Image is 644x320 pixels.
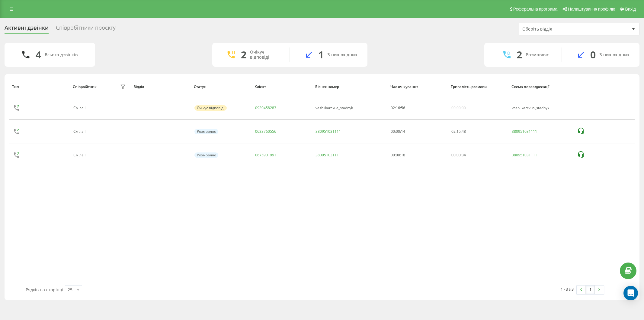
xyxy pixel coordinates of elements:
[250,50,280,60] div: Очікує відповіді
[568,7,615,11] span: Налаштування профілю
[391,153,445,157] div: 00:00:18
[327,52,357,57] div: З них вхідних
[73,85,97,89] div: Співробітник
[526,52,549,57] div: Розмовляє
[462,152,466,158] span: 34
[586,286,595,294] a: 1
[255,129,276,134] a: 0633760556
[194,85,249,89] div: Статус
[73,129,88,134] div: Сміла ІІ
[316,152,341,158] a: 380951031111
[36,49,41,60] div: 4
[255,152,276,158] a: 0675901991
[457,152,461,158] span: 00
[194,152,218,158] div: Розмовляє
[451,129,456,134] span: 02
[391,129,445,134] div: 00:00:14
[625,7,636,11] span: Вихід
[391,106,405,110] div: : :
[457,129,461,134] span: 15
[315,85,385,89] div: Бізнес номер
[194,129,218,134] div: Розмовляє
[255,105,276,110] a: 0939458283
[255,85,309,89] div: Клієнт
[73,153,88,157] div: Сміла ІІ
[396,105,400,110] span: 16
[12,85,67,89] div: Тип
[26,287,63,292] span: Рядків на сторінці
[517,49,522,60] div: 2
[599,52,630,57] div: З них вхідних
[401,105,405,110] span: 56
[451,106,466,110] div: 00:00:00
[451,129,466,134] div: : :
[73,106,88,110] div: Сміла ІІ
[194,105,227,111] div: Очікує відповіді
[511,85,571,89] div: Схема переадресації
[133,85,188,89] div: Відділ
[451,152,456,158] span: 00
[522,27,594,32] div: Оберіть відділ
[623,286,638,300] div: Open Intercom Messenger
[451,85,506,89] div: Тривалість розмови
[241,49,246,60] div: 2
[512,106,571,110] div: vashlikarckua_stadnyk
[590,49,596,60] div: 0
[45,52,78,57] div: Всього дзвінків
[462,129,466,134] span: 48
[316,129,341,134] a: 380951031111
[451,153,466,157] div: : :
[512,129,537,134] a: 380951031111
[513,7,558,11] span: Реферальна програма
[512,153,537,157] a: 380951031111
[68,287,72,293] div: 25
[316,106,353,110] div: vashlikarckua_stadnyk
[56,24,116,34] div: Співробітники проєкту
[561,286,574,292] div: 1 - 3 з 3
[390,85,445,89] div: Час очікування
[5,24,49,34] div: Активні дзвінки
[391,105,395,110] span: 02
[318,49,324,60] div: 1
